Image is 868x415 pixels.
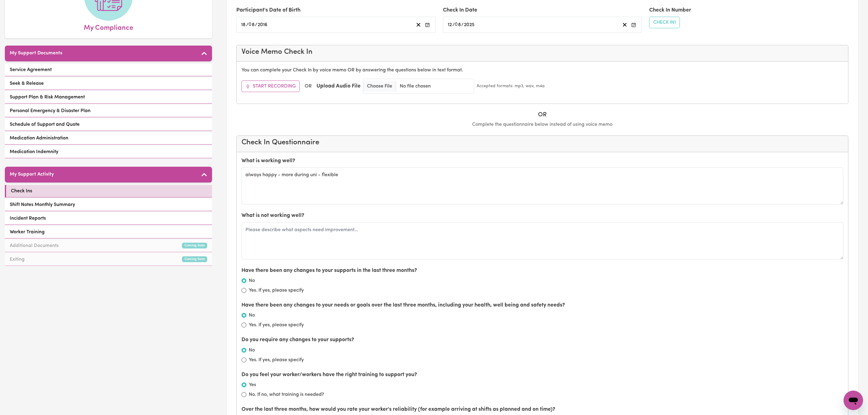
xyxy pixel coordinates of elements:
small: Coming Soon [182,243,207,249]
label: No. If no, what training is needed? [249,391,324,398]
a: Personal Emergency & Disaster Plan [5,105,212,117]
input: ---- [257,21,268,29]
span: / [246,22,249,28]
span: / [461,22,464,28]
label: No [249,347,255,354]
a: Additional DocumentsComing Soon [5,240,212,252]
a: Seek & Release [5,77,212,90]
a: Check Ins [5,185,212,197]
span: Schedule of Support and Quote [10,121,80,128]
label: Check In Number [649,6,691,14]
input: ---- [464,21,475,29]
label: Yes. If yes, please specify [249,287,304,294]
a: Support Plan & Risk Management [5,91,212,104]
span: / [452,22,455,28]
label: Yes. If yes, please specify [249,356,304,364]
a: Schedule of Support and Quote [5,118,212,131]
button: My Support Activity [5,167,212,183]
span: Medication Indemnity [10,148,58,156]
a: Medication Indemnity [5,146,212,158]
label: Participant's Date of Birth [236,6,300,14]
small: Coming Soon [182,256,207,262]
a: Shift Notes Monthly Summary [5,199,212,211]
label: Have there been any changes to your supports in the last three months? [242,267,417,275]
a: ExitingComing Soon [5,253,212,266]
span: Additional Documents [10,242,59,249]
label: Yes. If yes, please specify [249,321,304,329]
label: Upload Audio File [317,82,361,90]
button: Start Recording [242,81,300,92]
a: Service Agreement [5,64,212,76]
h4: Voice Memo Check In [242,48,843,57]
textarea: always happy - more during uni - flexible [242,167,843,204]
span: 0 [455,22,458,27]
button: Check In1 [649,17,680,28]
span: Medication Administration [10,135,68,142]
label: Yes [249,381,256,389]
input: -- [448,21,452,29]
h5: My Support Documents [10,50,62,56]
span: Shift Notes Monthly Summary [10,201,75,208]
label: What is not working well? [242,212,304,220]
span: Service Agreement [10,66,52,74]
h5: OR [236,111,849,118]
span: Incident Reports [10,215,46,222]
a: Medication Administration [5,132,212,145]
iframe: Button to launch messaging window, conversation in progress [844,391,863,410]
h5: My Support Activity [10,172,54,177]
a: Incident Reports [5,212,212,225]
span: / [255,22,257,28]
span: Check Ins [11,187,32,195]
span: 0 [249,22,252,27]
h4: Check In Questionnaire [242,138,843,147]
span: Exiting [10,256,25,263]
span: My Compliance [84,21,133,33]
label: Do you feel your worker/workers have the right training to support you? [242,371,417,379]
button: My Support Documents [5,46,212,61]
small: Accepted formats: mp3, wav, m4a [477,83,545,89]
label: Over the last three months, how would you rate your worker's reliability (for example arriving at... [242,406,555,413]
span: Personal Emergency & Disaster Plan [10,107,91,115]
input: -- [455,21,461,29]
label: Do you require any changes to your supports? [242,336,354,344]
p: You can complete your Check In by voice memo OR by answering the questions below in text format. [242,67,843,74]
label: No [249,277,255,284]
label: What is working well? [242,157,295,165]
input: -- [241,21,246,29]
label: No [249,312,255,319]
label: Have there been any changes to your needs or goals over the last three months, including your hea... [242,301,565,309]
span: OR [305,83,312,90]
span: Seek & Release [10,80,44,87]
span: Worker Training [10,228,45,236]
input: -- [249,21,255,29]
a: Worker Training [5,226,212,238]
p: Complete the questionnaire below instead of using voice memo [236,121,849,128]
label: Check In Date [443,6,477,14]
span: Support Plan & Risk Management [10,94,85,101]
